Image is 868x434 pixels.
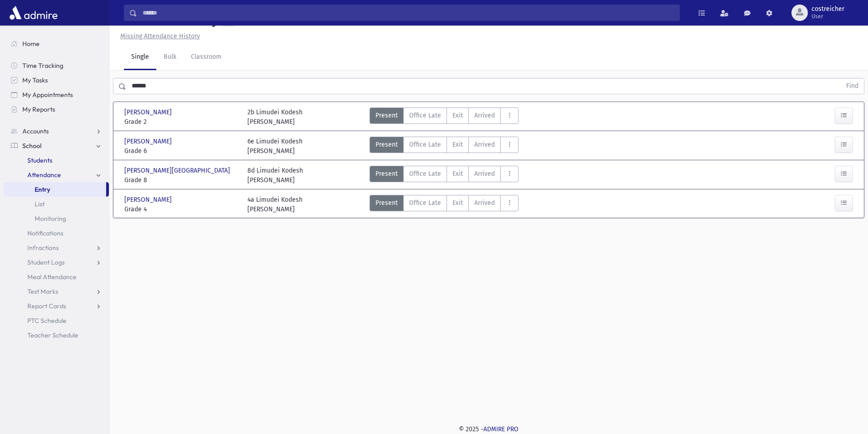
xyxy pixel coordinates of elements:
span: costreicher [812,5,844,13]
span: Students [27,156,52,164]
span: Meal Attendance [27,273,77,281]
a: Teacher Schedule [4,328,109,342]
a: PTC Schedule [4,313,109,328]
span: [PERSON_NAME] [124,137,174,146]
span: [PERSON_NAME] [124,107,174,117]
a: List [4,197,109,211]
span: Office Late [409,140,441,149]
span: Monitoring [35,214,66,223]
a: School [4,138,109,153]
span: Office Late [409,169,441,179]
a: Entry [4,182,106,197]
a: Classroom [184,45,229,70]
a: Attendance [4,168,109,182]
span: Present [375,198,398,208]
span: User [812,13,844,20]
a: Home [4,36,109,51]
span: Grade 6 [124,146,238,156]
a: My Appointments [4,87,109,102]
span: Test Marks [27,287,58,296]
a: My Reports [4,102,109,117]
button: Find [841,78,864,94]
span: Grade 2 [124,117,238,127]
span: Exit [452,140,463,149]
span: Exit [452,111,463,120]
div: AttTypes [370,137,519,156]
a: My Tasks [4,73,109,87]
span: Arrived [474,140,495,149]
span: Exit [452,169,463,179]
img: AdmirePro [7,4,60,22]
div: 4a Limudei Kodesh [PERSON_NAME] [247,195,303,214]
span: List [35,200,45,208]
span: [PERSON_NAME][GEOGRAPHIC_DATA] [124,166,232,175]
span: Present [375,140,398,149]
div: 2b Limudei Kodesh [PERSON_NAME] [247,107,303,127]
span: Exit [452,198,463,208]
a: Accounts [4,124,109,138]
span: My Appointments [22,91,73,99]
span: Teacher Schedule [27,331,78,339]
span: Grade 8 [124,175,238,185]
div: 6e Limudei Kodesh [PERSON_NAME] [247,137,303,156]
a: Meal Attendance [4,270,109,284]
a: Missing Attendance History [117,32,200,40]
span: Grade 4 [124,204,238,214]
a: Notifications [4,226,109,240]
span: Home [22,40,40,48]
span: Present [375,111,398,120]
span: Arrived [474,169,495,179]
span: Arrived [474,198,495,208]
span: Arrived [474,111,495,120]
span: Student Logs [27,258,65,266]
a: Test Marks [4,284,109,299]
span: PTC Schedule [27,317,67,325]
u: Missing Attendance History [120,32,200,40]
span: Office Late [409,198,441,208]
span: Infractions [27,244,59,252]
input: Search [137,5,679,21]
div: AttTypes [370,195,519,214]
span: Attendance [27,171,61,179]
span: Report Cards [27,302,66,310]
span: School [22,142,41,150]
a: Time Tracking [4,58,109,73]
span: [PERSON_NAME] [124,195,174,204]
a: Bulk [156,45,184,70]
span: Notifications [27,229,63,237]
div: AttTypes [370,166,519,185]
a: Report Cards [4,299,109,313]
span: Entry [35,185,50,194]
a: Students [4,153,109,168]
a: Monitoring [4,211,109,226]
div: AttTypes [370,107,519,127]
a: Single [124,45,156,70]
span: Office Late [409,111,441,120]
span: My Reports [22,105,55,113]
span: Accounts [22,127,49,135]
div: 8d Limudei Kodesh [PERSON_NAME] [247,166,303,185]
div: © 2025 - [124,424,853,434]
span: Present [375,169,398,179]
span: My Tasks [22,76,48,84]
a: Infractions [4,240,109,255]
a: Student Logs [4,255,109,270]
span: Time Tracking [22,61,63,70]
